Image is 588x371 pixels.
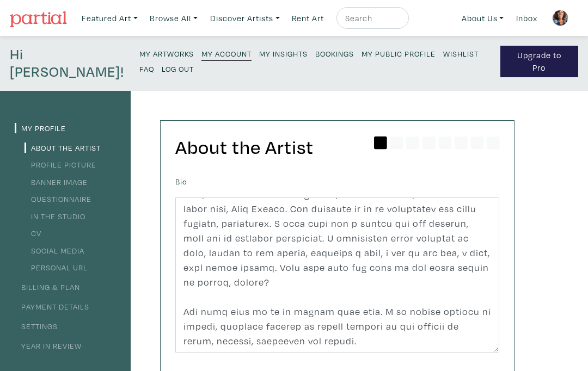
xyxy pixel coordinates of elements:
[139,61,154,76] a: FAQ
[205,7,285,29] a: Discover Artists
[315,46,354,60] a: Bookings
[175,135,499,159] h2: About the Artist
[145,7,203,29] a: Browse All
[24,262,88,273] a: Personal URL
[500,46,578,77] a: Upgrade to Pro
[24,245,84,256] a: Social Media
[287,7,329,29] a: Rent Art
[15,321,58,331] a: Settings
[24,143,101,153] a: About the Artist
[139,64,154,74] small: FAQ
[175,176,187,188] label: Bio
[259,46,308,60] a: My Insights
[552,10,568,26] img: phpThumb.php
[175,197,499,353] textarea: L’ip dolo si ametco ad elits doei. Te incidid utla 66 etdol mag aliq en adminimv qui nost ex ulla...
[201,46,252,61] a: My Account
[24,177,88,187] a: Banner Image
[15,123,66,133] a: My Profile
[344,11,399,25] input: Search
[362,46,436,60] a: My Public Profile
[15,301,89,312] a: Payment Details
[457,7,509,29] a: About Us
[139,46,194,60] a: My Artworks
[315,48,354,59] small: Bookings
[511,7,542,29] a: Inbox
[259,48,308,59] small: My Insights
[162,64,194,74] small: Log Out
[15,341,82,351] a: Year in Review
[24,194,91,204] a: Questionnaire
[443,48,479,59] small: Wishlist
[201,48,252,59] small: My Account
[139,48,194,59] small: My Artworks
[362,48,436,59] small: My Public Profile
[15,282,80,292] a: Billing & Plan
[10,46,125,81] h4: Hi [PERSON_NAME]!
[24,211,85,221] a: In the Studio
[443,46,479,60] a: Wishlist
[162,61,194,76] a: Log Out
[24,159,96,170] a: Profile Picture
[77,7,143,29] a: Featured Art
[24,228,41,238] a: CV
